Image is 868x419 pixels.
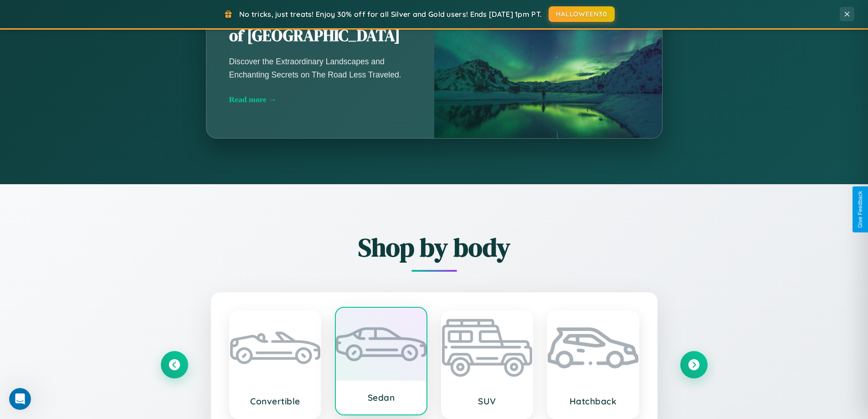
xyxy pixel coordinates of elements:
h3: SUV [451,396,524,407]
div: Read more → [229,95,411,104]
div: Give Feedback [857,191,863,228]
h2: Unearthing the Mystique of [GEOGRAPHIC_DATA] [229,5,411,47]
h3: Convertible [239,396,312,407]
p: Discover the Extraordinary Landscapes and Enchanting Secrets on The Road Less Traveled. [229,55,411,81]
h2: Shop by body [161,230,708,265]
h3: Hatchback [557,396,629,407]
button: HALLOWEEN30 [549,6,615,22]
span: No tricks, just treats! Enjoy 30% off for all Silver and Gold users! Ends [DATE] 1pm PT. [239,10,542,19]
h3: Sedan [345,392,417,403]
iframe: Intercom live chat [9,388,31,410]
